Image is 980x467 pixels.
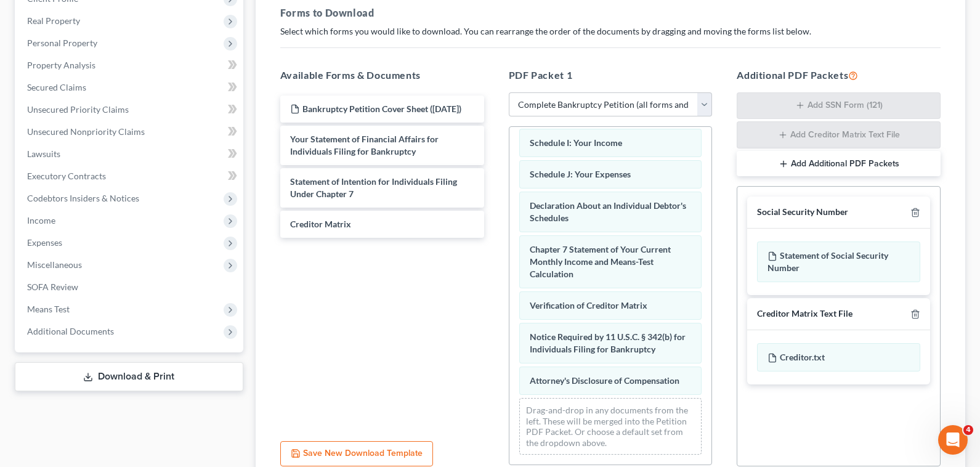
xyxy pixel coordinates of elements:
[27,259,82,270] span: Miscellaneous
[27,193,139,203] span: Codebtors Insiders & Notices
[280,25,941,38] p: Select which forms you would like to download. You can rearrange the order of the documents by dr...
[27,104,129,115] span: Unsecured Priority Claims
[27,215,55,225] span: Income
[27,282,78,292] span: SOFA Review
[17,54,243,76] a: Property Analysis
[280,6,941,20] h5: Forms to Download
[530,169,631,179] span: Schedule J: Your Expenses
[519,398,702,455] div: Drag-and-drop in any documents from the left. These will be merged into the Petition PDF Packet. ...
[27,15,80,26] span: Real Property
[530,331,686,354] span: Notice Required by 11 U.S.C. § 342(b) for Individuals Filing for Bankruptcy
[530,375,679,386] span: Attorney's Disclosure of Compensation
[290,219,351,229] span: Creditor Matrix
[757,308,852,320] div: Creditor Matrix Text File
[17,165,243,187] a: Executory Contracts
[17,143,243,165] a: Lawsuits
[27,171,106,181] span: Executory Contracts
[737,92,941,120] button: Add SSN Form (121)
[17,99,243,121] a: Unsecured Priority Claims
[963,425,973,435] span: 4
[938,425,968,455] iframe: Intercom live chat
[27,148,60,159] span: Lawsuits
[530,137,622,148] span: Schedule I: Your Income
[280,441,433,467] button: Save New Download Template
[757,206,848,218] div: Social Security Number
[27,82,86,92] span: Secured Claims
[530,244,671,279] span: Chapter 7 Statement of Your Current Monthly Income and Means-Test Calculation
[27,304,70,314] span: Means Test
[302,104,461,114] span: Bankruptcy Petition Cover Sheet ([DATE])
[15,362,243,391] a: Download & Print
[509,68,713,83] h5: PDF Packet 1
[17,276,243,298] a: SOFA Review
[737,68,941,83] h5: Additional PDF Packets
[27,126,145,137] span: Unsecured Nonpriority Claims
[27,326,114,336] span: Additional Documents
[27,237,62,248] span: Expenses
[290,176,457,199] span: Statement of Intention for Individuals Filing Under Chapter 7
[17,121,243,143] a: Unsecured Nonpriority Claims
[27,38,97,48] span: Personal Property
[530,300,647,311] span: Verification of Creditor Matrix
[737,151,941,177] button: Add Additional PDF Packets
[757,242,920,282] div: Statement of Social Security Number
[27,60,95,70] span: Property Analysis
[530,200,686,223] span: Declaration About an Individual Debtor's Schedules
[280,68,484,83] h5: Available Forms & Documents
[737,121,941,148] button: Add Creditor Matrix Text File
[757,343,920,372] div: Creditor.txt
[17,76,243,99] a: Secured Claims
[290,134,439,156] span: Your Statement of Financial Affairs for Individuals Filing for Bankruptcy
